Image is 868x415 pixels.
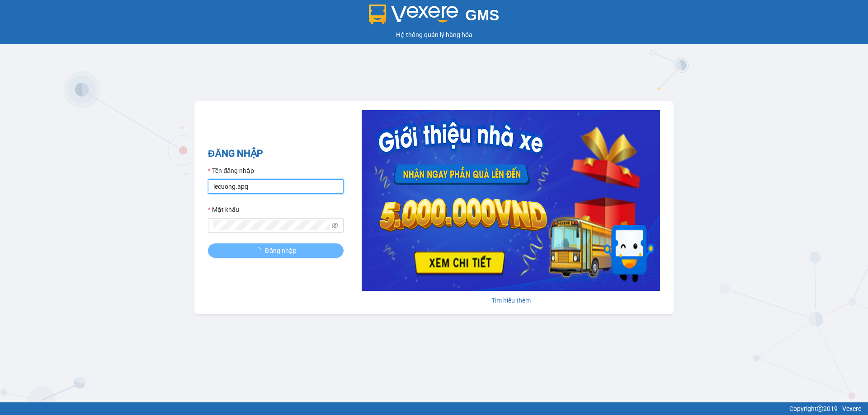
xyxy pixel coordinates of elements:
[332,222,338,228] span: eye-invisible
[208,205,239,214] label: Mật khẩu
[369,14,500,21] a: GMS
[7,404,861,414] div: Copyright 2019 - Vexere
[265,246,297,256] span: Đăng nhập
[208,166,254,176] label: Tên đăng nhập
[369,5,458,24] img: logo 2
[817,406,823,412] span: copyright
[362,295,660,305] div: Tìm hiểu thêm
[208,243,344,258] button: Đăng nhập
[208,146,344,161] h2: ĐĂNG NHẬP
[213,220,330,230] input: Mật khẩu
[465,7,499,23] span: GMS
[2,30,866,40] div: Hệ thống quản lý hàng hóa
[255,247,265,254] span: loading
[208,179,344,194] input: Tên đăng nhập
[362,110,660,291] img: banner-0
